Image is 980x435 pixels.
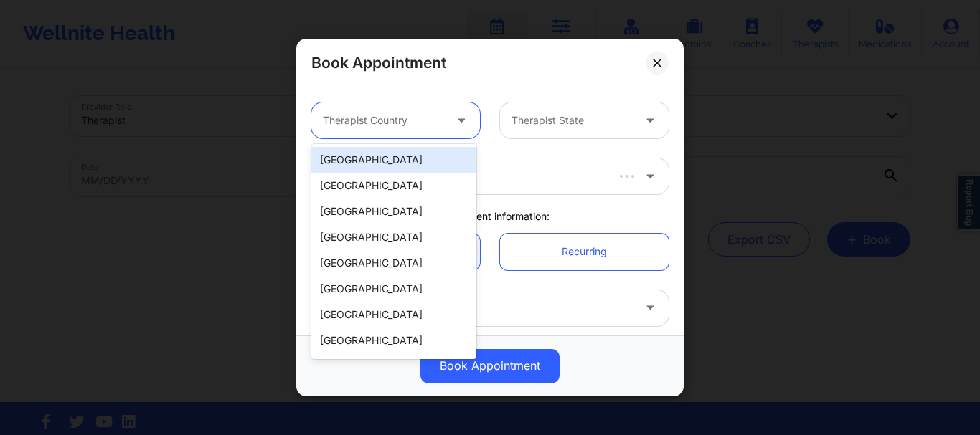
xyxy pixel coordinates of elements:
div: [GEOGRAPHIC_DATA] [311,199,476,224]
div: [GEOGRAPHIC_DATA] [311,224,476,250]
a: Recurring [500,234,669,270]
div: [GEOGRAPHIC_DATA] [311,147,476,173]
div: [GEOGRAPHIC_DATA] [311,250,476,276]
div: [GEOGRAPHIC_DATA] [311,328,476,353]
div: Appointment information: [301,209,679,224]
h2: Book Appointment [311,53,446,72]
div: [GEOGRAPHIC_DATA] [311,353,476,379]
div: [GEOGRAPHIC_DATA] [311,276,476,302]
div: [GEOGRAPHIC_DATA] [311,302,476,328]
button: Book Appointment [420,349,560,383]
div: [GEOGRAPHIC_DATA] [311,173,476,199]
